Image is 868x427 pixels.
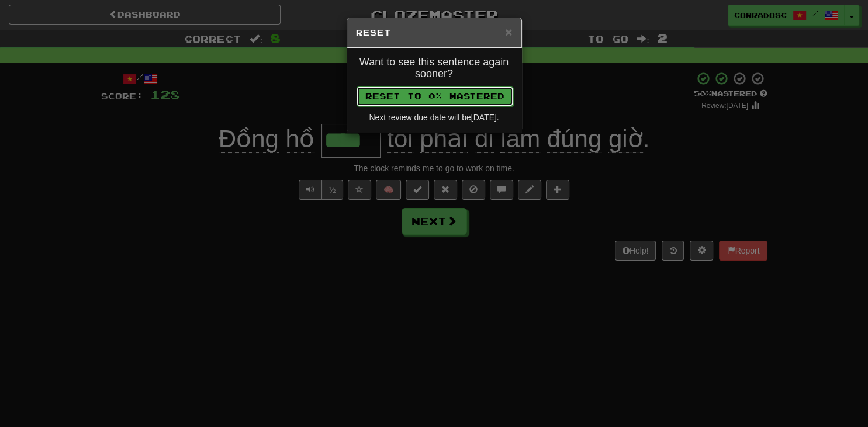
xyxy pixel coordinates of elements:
[357,86,513,106] button: Reset to 0% Mastered
[356,57,513,80] h4: Want to see this sentence again sooner?
[505,26,512,38] button: Close
[356,27,513,39] h5: Reset
[505,25,512,39] span: ×
[356,112,513,123] div: Next review due date will be [DATE] .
